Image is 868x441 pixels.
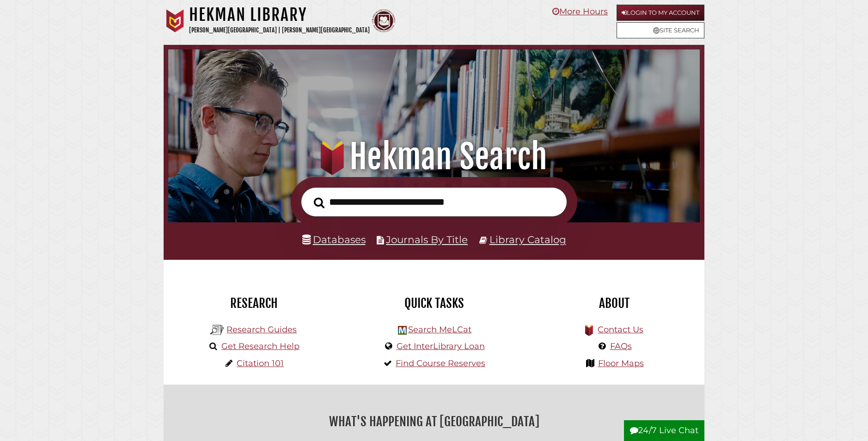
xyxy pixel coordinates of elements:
button: Search [309,195,329,211]
a: Get InterLibrary Loan [397,341,485,351]
h2: What's Happening at [GEOGRAPHIC_DATA] [171,411,697,432]
a: Library Catalog [489,233,566,245]
h1: Hekman Search [181,136,687,177]
p: [PERSON_NAME][GEOGRAPHIC_DATA] | [PERSON_NAME][GEOGRAPHIC_DATA] [189,25,370,36]
img: Calvin Theological Seminary [372,9,395,32]
h2: About [531,295,697,311]
h1: Hekman Library [189,5,370,25]
a: Journals By Title [386,233,468,245]
a: Citation 101 [237,358,284,368]
img: Hekman Library Logo [398,326,407,335]
i: Search [314,197,324,208]
a: Login to My Account [617,5,704,21]
a: Floor Maps [598,358,644,368]
a: Contact Us [598,325,643,335]
a: Research Guides [226,325,297,335]
a: Site Search [617,22,704,38]
a: FAQs [610,341,632,351]
h2: Quick Tasks [351,295,517,311]
a: Find Course Reserves [396,358,485,368]
a: Get Research Help [221,341,300,351]
a: More Hours [552,6,608,17]
a: Databases [302,233,366,245]
a: Search MeLCat [408,325,471,335]
img: Hekman Library Logo [210,323,224,337]
h2: Research [171,295,337,311]
img: Calvin University [164,9,187,32]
